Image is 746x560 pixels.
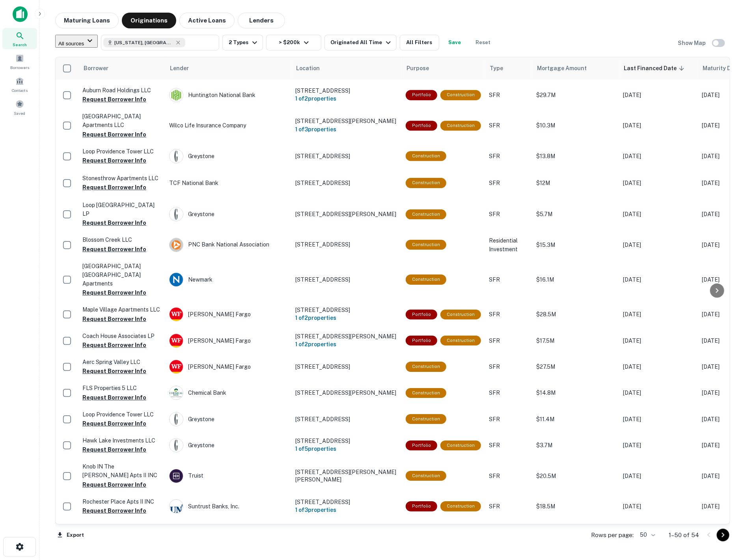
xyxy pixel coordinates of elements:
p: [STREET_ADDRESS] [295,87,398,94]
div: This is a portfolio loan with 2 properties [406,310,437,319]
h6: Show Map [678,39,707,47]
button: Request Borrower Info [82,95,146,104]
p: Wilco Life Insurance Company [169,121,287,130]
div: All sources [58,36,95,47]
span: Search [13,41,27,48]
p: $29.7M [536,91,615,99]
div: This loan purpose was for construction [440,90,481,100]
div: Huntington National Bank [169,88,287,102]
div: This loan purpose was for construction [406,414,446,424]
p: FLS Properties 5 LLC [82,384,161,392]
button: All Filters [400,35,439,50]
span: Last Financed Date [624,63,687,73]
p: SFR [489,310,528,319]
th: Type [485,57,532,79]
p: [STREET_ADDRESS] [295,153,398,160]
div: This is a portfolio loan with 2 properties [406,90,437,100]
div: [PERSON_NAME] Fargo [169,360,287,374]
p: [STREET_ADDRESS][PERSON_NAME][PERSON_NAME] [295,469,398,483]
div: This is a portfolio loan with 3 properties [406,121,437,131]
p: $12M [536,179,615,187]
p: Aerc Spring Valley LLC [82,358,161,366]
p: [STREET_ADDRESS][PERSON_NAME] [295,389,398,396]
iframe: Chat Widget [707,497,746,535]
div: This is a portfolio loan with 3 properties [406,501,437,511]
p: Loop Providence Tower LLC [82,410,161,419]
p: [STREET_ADDRESS] [295,363,398,370]
div: Contacts [2,74,37,95]
h6: Maturity Date [703,64,740,73]
div: This loan purpose was for construction [406,178,446,188]
div: Greystone [169,438,287,452]
div: This loan purpose was for construction [406,209,446,219]
p: Coach House Associates LP [82,332,161,340]
p: SFR [489,362,528,371]
div: This loan purpose was for construction [440,501,481,511]
div: 50 [637,529,656,541]
div: This is a portfolio loan with 5 properties [406,441,437,450]
div: [PERSON_NAME] Fargo [169,307,287,321]
p: Rochester Place Apts II INC [82,497,161,506]
div: This loan purpose was for construction [406,388,446,398]
button: 2 Types [222,35,263,50]
p: Stonesthrow Apartments LLC [82,174,161,183]
h6: 1 of 2 properties [295,94,398,103]
img: picture [170,439,183,452]
img: picture [170,88,183,102]
button: Request Borrower Info [82,130,146,139]
p: Auburn Road Holdings LLC [82,86,161,95]
span: Location [296,63,330,73]
p: $11.4M [536,415,615,424]
button: Lenders [238,13,285,28]
th: Borrower [78,57,165,79]
p: SFR [489,472,528,480]
button: Request Borrower Info [82,366,146,376]
span: Borrowers [10,64,29,71]
div: Greystone [169,207,287,221]
p: SFR [489,179,528,187]
div: Suntrust Banks, Inc. [169,499,287,513]
p: $27.5M [536,362,615,371]
p: SFR [489,388,528,397]
span: Saved [14,110,26,116]
button: Request Borrower Info [82,288,146,297]
p: [STREET_ADDRESS] [295,437,398,444]
div: Truist [169,469,287,483]
p: SFR [489,210,528,218]
div: This loan purpose was for construction [406,471,446,481]
p: [STREET_ADDRESS] [295,179,398,187]
button: All sources [55,35,98,48]
span: Lender [170,63,189,73]
p: [STREET_ADDRESS] [295,498,398,506]
img: picture [170,308,183,321]
p: $20.5M [536,472,615,480]
div: Greystone [169,412,287,426]
button: Reset [471,35,496,50]
p: [GEOGRAPHIC_DATA] [GEOGRAPHIC_DATA] Apartments [82,262,161,288]
p: [DATE] [623,121,694,130]
span: Purpose [407,63,439,73]
a: Borrowers [2,51,37,72]
div: Chemical Bank [169,386,287,400]
span: Borrower [83,63,108,73]
img: picture [170,360,183,373]
span: Contacts [12,87,28,93]
p: [DATE] [623,152,694,161]
p: [DATE] [623,362,694,371]
div: This loan purpose was for construction [406,151,446,161]
p: Hawk Lake Investments LLC [82,436,161,445]
div: Saved [2,97,37,118]
p: [STREET_ADDRESS] [295,241,398,248]
img: picture [170,386,183,399]
div: This is a portfolio loan with 2 properties [406,336,437,345]
h6: 1 of 3 properties [295,506,398,514]
p: Rows per page: [591,530,634,540]
div: This loan purpose was for construction [406,240,446,250]
p: [DATE] [623,441,694,450]
p: Residential Investment [489,236,528,254]
p: [STREET_ADDRESS] [295,276,398,283]
p: $13.8M [536,152,615,161]
button: Request Borrower Info [82,506,146,515]
img: picture [170,469,183,483]
p: [DATE] [623,210,694,218]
